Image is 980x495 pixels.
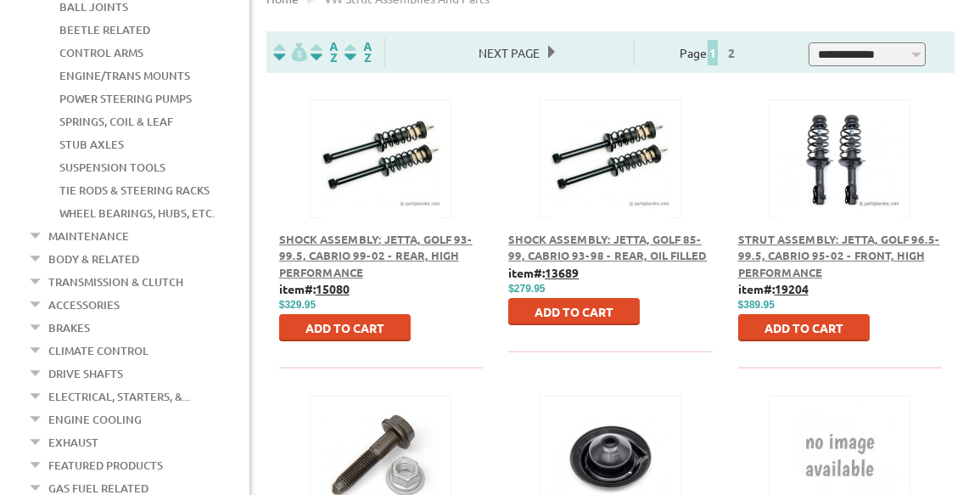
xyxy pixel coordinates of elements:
a: Climate Control [48,340,148,362]
a: Shock Assembly: Jetta, Golf 85-99, Cabrio 93-98 - Rear, Oil Filled [508,232,707,263]
a: Stub Axles [59,133,124,155]
img: Sort by Sales Rank [341,42,375,62]
span: Add to Cart [535,304,613,319]
a: Shock Assembly: Jetta, Golf 93-99.5, Cabrio 99-02 - Rear, High Performance [279,232,473,279]
a: Control Arms [59,42,143,64]
a: Beetle Related [59,19,150,41]
span: Next Page [470,40,548,65]
button: Add to Cart [738,314,870,341]
a: Springs, Coil & Leaf [59,110,173,132]
a: Brakes [48,317,90,339]
a: 2 [724,45,739,60]
button: Add to Cart [279,314,411,341]
img: filterpricelow.svg [273,42,307,62]
a: Featured Products [48,454,163,476]
a: Accessories [48,294,120,316]
a: Engine/Trans Mounts [59,65,190,87]
a: Wheel Bearings, Hubs, Etc. [59,202,215,224]
span: 1 [708,40,718,65]
b: item#: [508,265,579,280]
b: item#: [738,281,809,296]
a: Engine Cooling [48,408,142,430]
span: $389.95 [738,299,775,311]
a: Maintenance [48,225,129,247]
a: Next Page [470,45,548,60]
span: $329.95 [279,299,316,311]
a: Strut Assembly: Jetta, Golf 96.5-99.5, Cabrio 95-02 - Front, High Performance [738,232,940,279]
span: $279.95 [508,283,545,295]
u: 15080 [316,281,350,296]
a: Drive Shafts [48,363,123,385]
span: Add to Cart [764,320,843,335]
span: Add to Cart [305,320,384,335]
div: Page [634,38,787,66]
button: Add to Cart [508,298,640,325]
a: Body & Related [48,248,139,270]
img: Sort by Headline [307,42,341,62]
a: Power Steering Pumps [59,87,192,110]
a: Electrical, Starters, &... [48,385,190,408]
a: Transmission & Clutch [48,271,183,293]
u: 19204 [775,281,809,296]
b: item#: [279,281,350,296]
a: Tie Rods & Steering Racks [59,179,210,201]
a: Suspension Tools [59,156,165,178]
u: 13689 [545,265,579,280]
a: Exhaust [48,431,98,453]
